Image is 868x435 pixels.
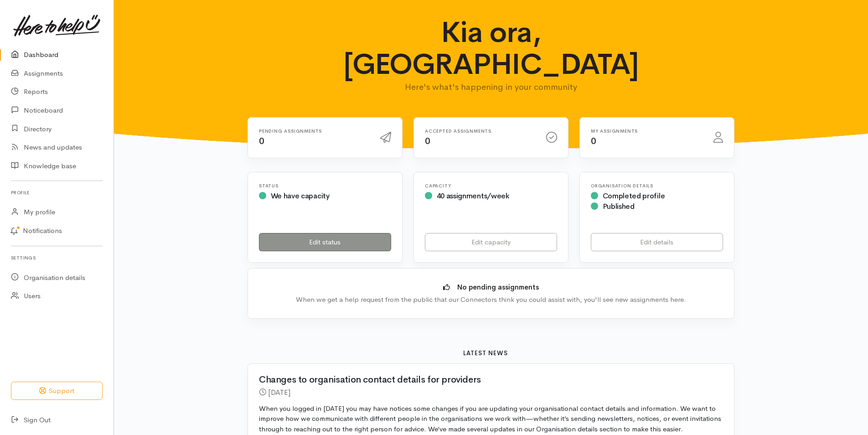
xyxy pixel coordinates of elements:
[314,16,669,81] h1: Kia ora, [GEOGRAPHIC_DATA]
[314,81,669,93] p: Here's what's happening in your community
[425,129,535,134] h6: Accepted assignments
[425,183,557,188] h6: Capacity
[259,404,723,435] p: When you logged in [DATE] you may have notices some changes if you are updating your organisation...
[591,183,723,188] h6: Organisation Details
[259,233,391,252] a: Edit status
[11,382,103,400] button: Support
[603,191,665,201] span: Completed profile
[11,186,103,199] h6: Profile
[603,202,635,211] span: Published
[591,135,596,147] span: 0
[457,283,539,291] b: No pending assignments
[463,349,508,357] b: Latest news
[591,233,723,252] a: Edit details
[11,252,103,264] h6: Settings
[259,375,712,385] h2: Changes to organisation contact details for providers
[262,295,720,305] div: When we get a help request from the public that our Connectors think you could assist with, you'l...
[425,233,557,252] a: Edit capacity
[268,388,290,397] time: [DATE]
[259,129,369,134] h6: Pending assignments
[259,135,264,147] span: 0
[437,191,509,201] span: 40 assignments/week
[425,135,430,147] span: 0
[271,191,330,201] span: We have capacity
[259,183,391,188] h6: Status
[591,129,703,134] h6: My assignments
